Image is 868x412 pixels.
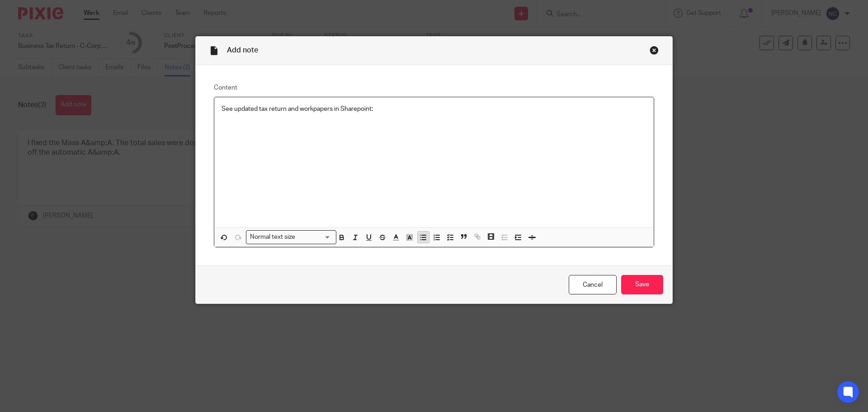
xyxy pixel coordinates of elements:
[569,275,617,294] a: Cancel
[222,104,646,114] p: See updated tax return and workpapers in Sharepoint:
[650,46,659,55] div: Close this dialog window
[298,232,331,242] input: Search for option
[248,232,297,242] span: Normal text size
[227,47,258,54] span: Add note
[214,83,654,92] label: Content
[621,275,663,294] input: Save
[246,230,336,244] div: Search for option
